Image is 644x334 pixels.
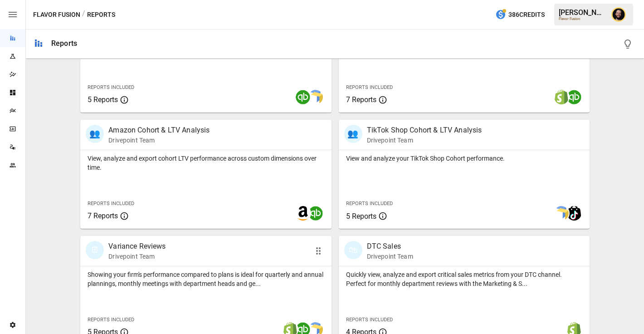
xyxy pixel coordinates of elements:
span: Reports Included [346,201,393,206]
div: 🗓 [86,241,104,259]
p: Showing your firm's performance compared to plans is ideal for quarterly and annual plannings, mo... [88,270,324,288]
img: Ciaran Nugent [611,7,626,22]
div: 👥 [86,125,104,143]
div: 🛍 [344,241,362,259]
p: View, analyze and export cohort LTV performance across custom dimensions over time. [88,154,324,172]
p: Drivepoint Team [108,252,166,261]
img: quickbooks [296,90,310,104]
button: Ciaran Nugent [606,2,631,27]
span: 7 Reports [346,95,376,104]
span: 7 Reports [88,211,118,220]
p: TikTok Shop Cohort & LTV Analysis [367,125,482,136]
div: Reports [51,39,77,48]
img: smart model [308,90,323,104]
span: Reports Included [88,317,134,323]
button: 386Credits [492,6,548,23]
span: Reports Included [88,201,134,206]
p: View and analyze your TikTok Shop Cohort performance. [346,154,582,163]
img: quickbooks [308,206,323,221]
p: DTC Sales [367,241,413,252]
span: 386 Credits [508,9,545,20]
div: / [82,9,85,20]
img: tiktok [567,206,581,221]
img: smart model [554,206,569,221]
div: Flavor Fusion [559,17,606,21]
div: 👥 [344,125,362,143]
p: Drivepoint Team [367,136,482,145]
img: quickbooks [567,90,581,104]
p: Drivepoint Team [367,252,413,261]
p: Drivepoint Team [108,136,210,145]
span: 5 Reports [346,212,376,221]
span: Reports Included [88,84,134,90]
p: Quickly view, analyze and export critical sales metrics from your DTC channel. Perfect for monthl... [346,270,582,288]
p: Amazon Cohort & LTV Analysis [108,125,210,136]
img: amazon [296,206,310,221]
span: Reports Included [346,84,393,90]
button: Flavor Fusion [33,9,80,20]
div: [PERSON_NAME] [559,8,606,17]
span: Reports Included [346,317,393,323]
span: 5 Reports [88,95,118,104]
p: Variance Reviews [108,241,166,252]
img: shopify [554,90,569,104]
